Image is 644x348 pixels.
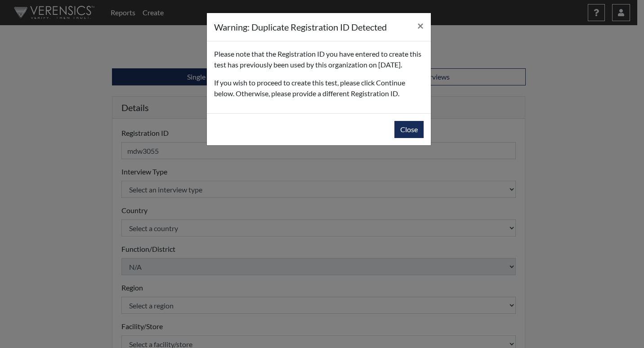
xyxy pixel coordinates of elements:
p: Please note that the Registration ID you have entered to create this test has previously been use... [214,49,424,70]
h5: Warning: Duplicate Registration ID Detected [214,20,387,34]
p: If you wish to proceed to create this test, please click Continue below. Otherwise, please provid... [214,77,424,99]
span: × [417,19,424,32]
button: Close [394,121,424,138]
button: Close [410,13,431,38]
